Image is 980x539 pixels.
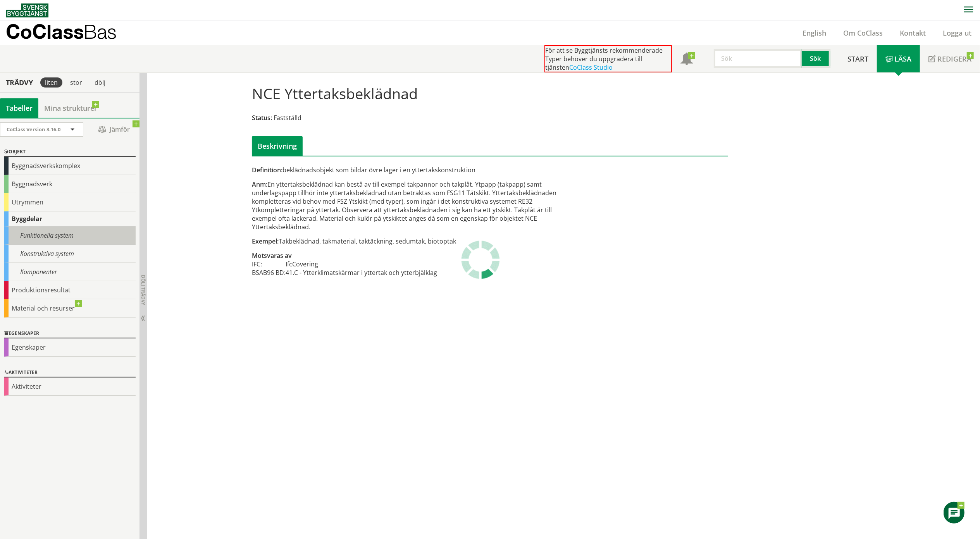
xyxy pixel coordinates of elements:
[4,157,136,175] div: Byggnadsverkskomplex
[544,45,672,72] div: För att se Byggtjänsts rekommenderade Typer behöver du uppgradera till tjänsten
[252,251,292,260] span: Motsvaras av
[252,268,286,277] td: BSAB96 BD:
[252,166,282,174] span: Definition:
[4,227,136,245] div: Funktionella system
[4,378,136,396] div: Aktiviteter
[6,21,133,45] a: CoClassBas
[794,28,835,38] a: English
[252,166,565,174] div: beklädnadsobjekt som bildar övre lager i en yttertakskonstruktion
[802,49,830,68] button: Sök
[937,54,971,64] span: Redigera
[6,3,48,17] img: Svensk Byggtjänst
[461,240,500,279] img: Laddar
[4,368,136,378] div: Aktiviteter
[847,54,868,64] span: Start
[891,28,934,38] a: Kontakt
[252,260,286,268] td: IFC:
[286,268,437,277] td: 41.C - Ytterklimatskärmar i yttertak och ytterbjälklag
[569,63,613,72] a: CoClass Studio
[252,113,272,122] span: Status:
[894,54,911,64] span: Läsa
[252,237,279,245] span: Exempel:
[4,245,136,263] div: Konstruktiva system
[140,275,146,305] span: Dölj trädvy
[4,281,136,299] div: Produktionsresultat
[934,28,980,38] a: Logga ut
[4,175,136,193] div: Byggnadsverk
[252,136,303,156] div: Beskrivning
[91,123,138,136] span: Jämför
[286,260,437,268] td: IfcCovering
[714,49,802,68] input: Sök
[65,77,87,88] div: stor
[6,27,117,36] p: CoClass
[2,78,37,87] div: Trädvy
[90,77,110,88] div: dölj
[40,77,62,88] div: liten
[4,193,136,211] div: Utrymmen
[4,329,136,338] div: Egenskaper
[252,180,267,189] span: Anm:
[835,28,891,38] a: Om CoClass
[4,148,136,157] div: Objekt
[4,211,136,227] div: Byggdelar
[877,45,920,72] a: Läsa
[839,45,877,72] a: Start
[4,338,136,357] div: Egenskaper
[84,20,117,43] span: Bas
[680,53,693,66] span: Notifikationer
[252,85,418,102] h1: NCE Yttertaksbeklädnad
[4,299,136,318] div: Material och resurser
[4,263,136,281] div: Komponenter
[38,98,103,118] a: Mina strukturer
[252,237,565,245] div: Takbeklädnad, takmaterial, taktäckning, sedumtak, biotoptak
[920,45,980,72] a: Redigera
[7,126,60,133] span: CoClass Version 3.16.0
[274,113,301,122] span: Fastställd
[252,180,565,231] div: En yttertaksbeklädnad kan bestå av till exempel takpannor och takplåt. Ytpapp (takpapp) samt unde...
